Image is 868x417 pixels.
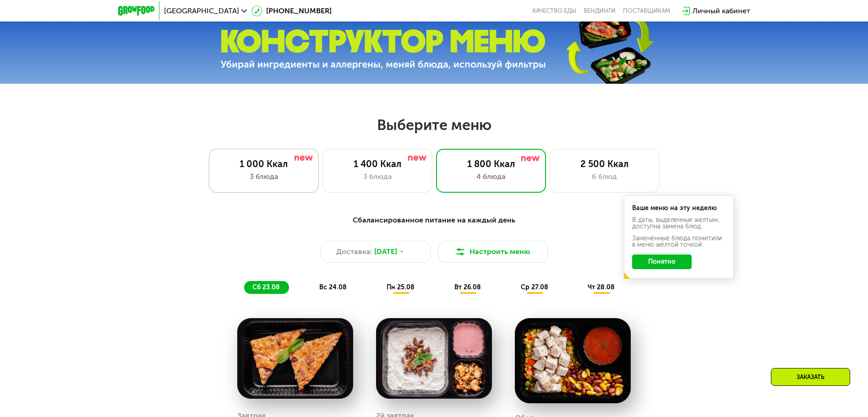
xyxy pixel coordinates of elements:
[332,158,423,169] div: 1 400 Ккал
[163,215,705,226] div: Сбалансированное питание на каждый день
[559,158,650,169] div: 2 500 Ккал
[632,205,726,211] div: Ваше меню на эту неделю
[336,246,372,257] span: Доставка:
[387,283,415,291] span: пн 25.08
[632,217,726,230] div: В даты, выделенные желтым, доступна замена блюд.
[454,283,481,291] span: вт 26.08
[446,158,536,169] div: 1 800 Ккал
[588,283,615,291] span: чт 28.08
[446,171,536,182] div: 4 блюда
[771,368,850,386] div: Заказать
[623,7,670,15] div: поставщикам
[251,5,332,16] a: [PHONE_NUMBER]
[252,283,280,291] span: сб 23.08
[632,235,726,248] div: Заменённые блюда пометили в меню жёлтой точкой.
[164,7,239,15] span: [GEOGRAPHIC_DATA]
[218,158,309,169] div: 1 000 Ккал
[559,171,650,182] div: 6 блюд
[632,255,692,269] button: Понятно
[584,7,616,15] a: Вендинги
[29,116,839,134] h2: Выберите меню
[218,171,309,182] div: 3 блюда
[693,5,750,16] div: Личный кабинет
[332,171,423,182] div: 3 блюда
[521,283,548,291] span: ср 27.08
[532,7,576,15] a: Качество еды
[374,246,397,257] span: [DATE]
[438,241,548,263] button: Настроить меню
[319,283,347,291] span: вс 24.08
